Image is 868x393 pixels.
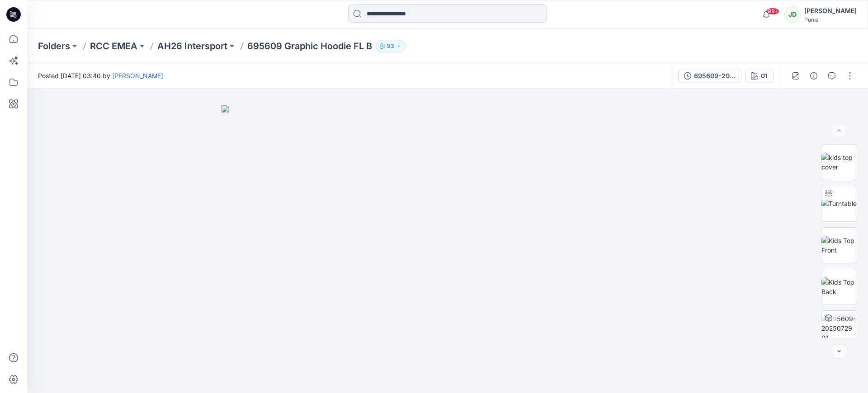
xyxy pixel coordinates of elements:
[247,40,372,52] p: 695609 Graphic Hoodie FL B
[157,40,227,52] a: AH26 Intersport
[807,69,821,83] button: Details
[804,5,857,16] div: [PERSON_NAME]
[804,16,857,23] div: Puma
[766,8,779,15] span: 99+
[761,71,768,81] div: 01
[90,40,137,52] a: RCC EMEA
[821,236,857,255] img: Kids Top Front
[821,199,857,208] img: Turntable
[38,40,70,52] a: Folders
[694,71,736,81] div: 695609-20250729
[821,314,857,342] img: 695609-20250729 01
[678,69,741,83] button: 695609-20250729
[821,153,857,172] img: kids top cover
[387,41,394,51] p: 93
[821,277,857,296] img: Kids Top Back
[745,69,774,83] button: 01
[376,40,406,52] button: 93
[784,6,801,23] div: JD
[222,105,674,393] img: eyJhbGciOiJIUzI1NiIsImtpZCI6IjAiLCJzbHQiOiJzZXMiLCJ0eXAiOiJKV1QifQ.eyJkYXRhIjp7InR5cGUiOiJzdG9yYW...
[38,71,163,80] span: Posted [DATE] 03:40 by
[112,72,163,80] a: [PERSON_NAME]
